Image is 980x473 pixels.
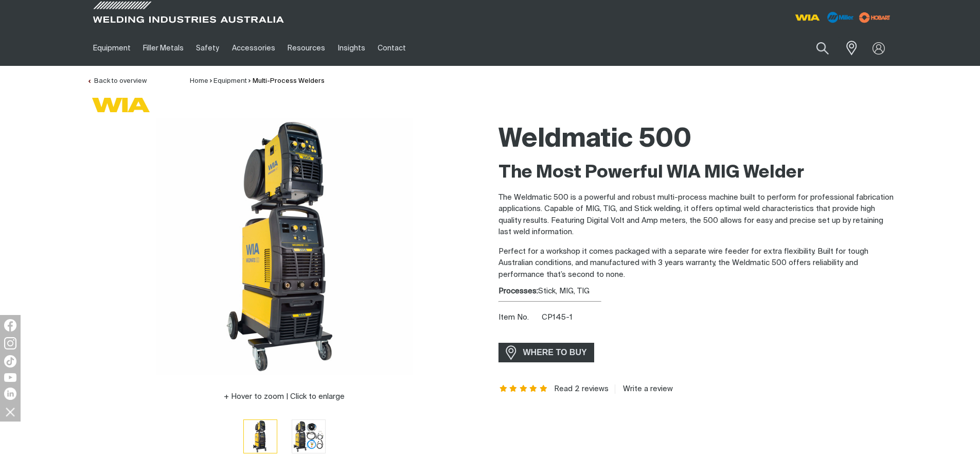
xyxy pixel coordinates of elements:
img: LinkedIn [4,388,16,400]
a: Safety [190,30,225,66]
img: Facebook [4,319,16,331]
h1: Weldmatic 500 [498,123,894,156]
img: YouTube [4,373,16,382]
a: Resources [281,30,331,66]
a: WHERE TO BUY [498,343,595,362]
button: Go to slide 2 [292,419,326,453]
span: Item No. [498,312,540,324]
img: Weldmatic 500 [244,420,277,453]
img: TikTok [4,355,16,367]
p: The Weldmatic 500 is a powerful and robust multi-process machine built to perform for professiona... [498,192,894,238]
img: hide socials [2,403,19,421]
a: Read 2 reviews [554,384,609,394]
a: Write a review [615,384,673,394]
img: Weldmatic 500 [156,118,413,375]
img: Instagram [4,337,16,349]
a: Back to overview of Multi-Process Welders [87,78,147,84]
span: Rating: 5 [498,386,549,393]
img: miller [856,10,894,25]
a: Contact [371,30,412,66]
button: Hover to zoom | Click to enlarge [218,391,351,403]
span: CP145-1 [542,313,573,321]
button: Search products [805,36,840,60]
div: Stick, MIG, TIG [498,286,894,297]
a: Equipment [213,78,247,84]
button: Go to slide 1 [243,419,277,453]
nav: Breadcrumb [190,76,325,86]
nav: Main [87,30,692,66]
a: Equipment [87,30,137,66]
a: Multi-Process Welders [253,78,325,84]
a: Insights [331,30,371,66]
h2: The Most Powerful WIA MIG Welder [498,162,894,184]
input: Product name or item number... [792,36,840,60]
a: Home [190,78,208,84]
p: Perfect for a workshop it comes packaged with a separate wire feeder for extra flexibility. Built... [498,246,894,281]
img: Weldmatic 500 [292,420,325,453]
a: Filler Metals [137,30,190,66]
span: WHERE TO BUY [516,344,594,361]
a: Accessories [226,30,281,66]
strong: Processes: [498,287,538,295]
